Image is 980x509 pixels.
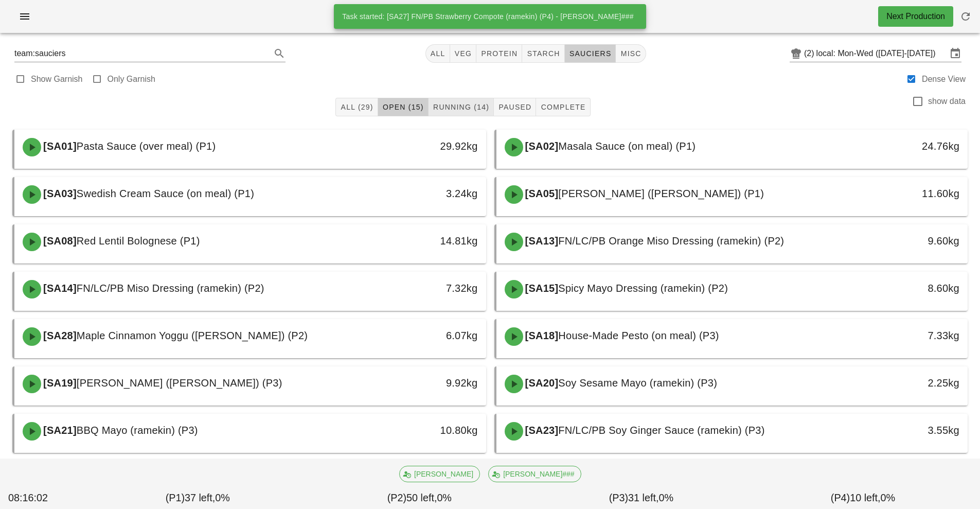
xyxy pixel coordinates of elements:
div: 29.92kg [373,138,477,154]
span: Swedish Cream Sauce (on meal) (P1) [77,188,254,199]
span: starch [526,49,560,58]
div: 08:16:02 [6,488,87,508]
span: 50 left, [406,492,437,503]
label: Only Garnish [108,74,155,84]
button: sauciers [565,44,616,63]
span: [SA23] [523,425,559,436]
span: [SA21] [41,425,77,436]
div: 10.80kg [373,422,477,438]
span: Complete [540,103,585,111]
span: [PERSON_NAME]### [495,466,575,482]
label: Dense View [922,74,966,84]
div: 3.55kg [855,422,959,438]
div: 7.33kg [855,327,959,344]
span: 31 left, [628,492,658,503]
button: Complete [536,98,590,116]
span: misc [620,49,641,58]
span: Open (15) [382,103,424,111]
button: All [425,44,450,63]
span: House-Made Pesto (on meal) (P3) [558,330,719,341]
span: veg [454,49,472,58]
span: Paused [498,103,531,111]
button: starch [522,44,564,63]
button: Paused [494,98,536,116]
span: Soy Sesame Mayo (ramekin) (P3) [558,377,717,389]
label: Show Garnish [31,74,83,84]
span: protein [480,49,518,58]
span: [SA01] [41,141,77,152]
span: FN/LC/PB Miso Dressing (ramekin) (P2) [77,283,264,294]
div: (P4) 0% [752,488,974,508]
div: 9.60kg [855,233,959,249]
span: [SA19] [41,377,77,389]
span: [SA20] [523,377,559,389]
button: misc [616,44,646,63]
span: 10 left, [850,492,880,503]
div: 11.60kg [855,185,959,202]
div: 8.60kg [855,280,959,296]
div: (P1) 0% [87,488,309,508]
div: 24.76kg [855,138,959,154]
span: [PERSON_NAME] [406,466,473,482]
span: [SA14] [41,283,77,294]
button: Open (15) [378,98,429,116]
span: Running (14) [433,103,489,111]
div: 3.24kg [373,185,477,202]
span: Pasta Sauce (over meal) (P1) [77,141,216,152]
button: All (29) [335,98,378,116]
div: 2.25kg [855,375,959,391]
span: 37 left, [185,492,215,503]
span: BBQ Mayo (ramekin) (P3) [77,425,198,436]
div: (P3) 0% [530,488,752,508]
div: 6.07kg [373,327,477,344]
span: [SA03] [41,188,77,199]
span: sauciers [569,49,612,58]
div: 9.92kg [373,375,477,391]
div: Next Production [886,10,945,23]
div: (2) [804,48,816,59]
span: [PERSON_NAME] ([PERSON_NAME]) (P1) [558,188,764,199]
span: [PERSON_NAME] ([PERSON_NAME]) (P3) [77,377,282,389]
button: veg [450,44,477,63]
span: All [430,49,446,58]
span: Spicy Mayo Dressing (ramekin) (P2) [558,283,728,294]
span: [SA05] [523,188,559,199]
span: Masala Sauce (on meal) (P1) [558,141,696,152]
span: [SA18] [523,330,559,341]
span: FN/LC/PB Orange Miso Dressing (ramekin) (P2) [558,235,784,247]
span: Red Lentil Bolognese (P1) [77,235,200,247]
span: All (29) [340,103,373,111]
span: [SA28] [41,330,77,341]
span: Maple Cinnamon Yoggu ([PERSON_NAME]) (P2) [77,330,308,341]
span: [SA02] [523,141,559,152]
span: [SA08] [41,235,77,247]
span: [SA15] [523,283,559,294]
span: FN/LC/PB Soy Ginger Sauce (ramekin) (P3) [558,425,764,436]
div: (P2) 0% [309,488,530,508]
button: Running (14) [429,98,494,116]
span: [SA13] [523,235,559,247]
label: show data [928,96,966,107]
div: 7.32kg [373,280,477,296]
div: 14.81kg [373,233,477,249]
button: protein [476,44,522,63]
